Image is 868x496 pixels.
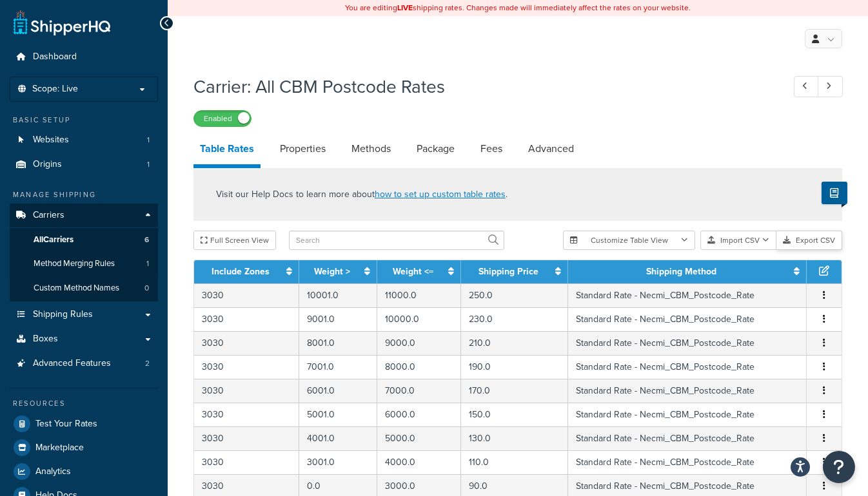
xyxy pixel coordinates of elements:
td: Standard Rate - Necmi_CBM_Postcode_Rate [568,426,807,450]
td: 4000.0 [377,450,461,474]
a: Custom Method Names0 [10,276,158,300]
a: how to set up custom table rates [375,187,506,201]
span: Dashboard [33,52,77,62]
span: Scope: Live [32,84,78,95]
td: Standard Rate - Necmi_CBM_Postcode_Rate [568,403,807,426]
td: 8000.0 [377,355,461,379]
a: Analytics [10,460,158,483]
span: Method Merging Rules [34,258,115,269]
span: Analytics [35,466,71,477]
h1: Carrier: All CBM Postcode Rates [193,74,770,99]
td: 10000.0 [377,307,461,331]
button: Full Screen View [193,231,276,250]
a: Properties [273,133,332,164]
a: Table Rates [193,133,261,168]
a: Websites1 [10,128,158,152]
span: 1 [147,159,150,170]
a: Shipping Rules [10,303,158,327]
button: Show Help Docs [822,182,847,204]
li: Custom Method Names [10,276,158,300]
td: Standard Rate - Necmi_CBM_Postcode_Rate [568,379,807,403]
a: Package [410,133,461,164]
button: Export CSV [776,231,842,250]
td: 3030 [194,426,299,450]
td: 11000.0 [377,283,461,307]
input: Search [289,231,504,250]
td: 3030 [194,283,299,307]
li: Websites [10,128,158,152]
td: 3030 [194,403,299,426]
td: 10001.0 [299,283,377,307]
td: 7001.0 [299,355,377,379]
span: Origins [33,159,62,170]
td: 210.0 [461,331,568,355]
p: Visit our Help Docs to learn more about . [216,187,508,202]
td: 3030 [194,355,299,379]
td: 8001.0 [299,331,377,355]
td: 3030 [194,379,299,403]
a: Previous Record [794,76,819,97]
a: Shipping Method [646,265,716,278]
a: Boxes [10,327,158,351]
a: Advanced Features2 [10,352,158,376]
button: Customize Table View [563,231,695,250]
span: Shipping Rules [33,309,93,320]
label: Enabled [194,111,251,126]
span: 1 [147,135,150,146]
b: LIVE [397,2,413,14]
span: Websites [33,135,69,146]
td: 170.0 [461,379,568,403]
li: Advanced Features [10,352,158,376]
span: Marketplace [35,443,84,453]
td: Standard Rate - Necmi_CBM_Postcode_Rate [568,307,807,331]
a: AllCarriers6 [10,228,158,252]
a: Shipping Price [478,265,538,278]
td: 190.0 [461,355,568,379]
span: Custom Method Names [34,283,119,294]
a: Next Record [818,76,843,97]
td: 3030 [194,307,299,331]
td: Standard Rate - Necmi_CBM_Postcode_Rate [568,355,807,379]
td: 6001.0 [299,379,377,403]
li: Marketplace [10,436,158,459]
a: Weight <= [393,265,433,278]
td: 250.0 [461,283,568,307]
td: Standard Rate - Necmi_CBM_Postcode_Rate [568,450,807,474]
button: Open Resource Center [823,451,855,483]
li: Origins [10,153,158,176]
span: Carriers [33,210,64,221]
span: Boxes [33,334,58,345]
td: 3030 [194,450,299,474]
td: 4001.0 [299,426,377,450]
li: Carriers [10,204,158,301]
td: 7000.0 [377,379,461,403]
a: Weight > [314,265,350,278]
a: Include Zones [212,265,270,278]
div: Basic Setup [10,115,158,126]
td: 3001.0 [299,450,377,474]
td: 9000.0 [377,331,461,355]
td: 3030 [194,331,299,355]
td: Standard Rate - Necmi_CBM_Postcode_Rate [568,331,807,355]
a: Origins1 [10,153,158,176]
a: Dashboard [10,45,158,69]
a: Test Your Rates [10,412,158,435]
li: Method Merging Rules [10,252,158,276]
span: 1 [146,258,149,269]
a: Carriers [10,204,158,227]
span: Test Your Rates [35,419,97,430]
td: 130.0 [461,426,568,450]
td: 6000.0 [377,403,461,426]
span: All Carriers [34,234,74,245]
td: 9001.0 [299,307,377,331]
span: 2 [145,358,150,369]
span: 0 [144,283,149,294]
span: Advanced Features [33,358,111,369]
td: 150.0 [461,403,568,426]
td: Standard Rate - Necmi_CBM_Postcode_Rate [568,283,807,307]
